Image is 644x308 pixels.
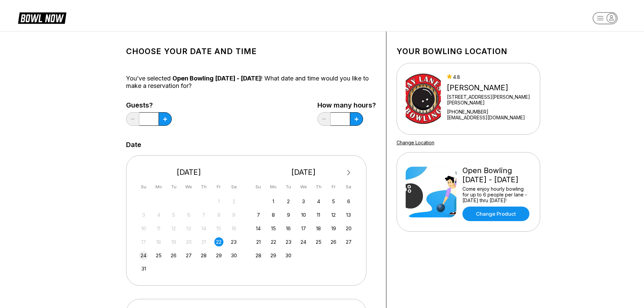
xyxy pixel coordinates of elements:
div: Th [314,182,323,191]
div: Choose Sunday, September 21st, 2025 [254,237,263,246]
div: Choose Wednesday, August 27th, 2025 [184,251,193,260]
button: Next Month [343,167,354,178]
div: Choose Tuesday, September 16th, 2025 [284,224,293,233]
div: Choose Thursday, August 28th, 2025 [199,251,208,260]
div: Choose Friday, September 5th, 2025 [329,197,338,206]
div: Choose Tuesday, August 26th, 2025 [169,251,178,260]
div: Mo [154,182,163,191]
h1: Your bowling location [397,47,540,56]
div: Fr [329,182,338,191]
div: Choose Friday, September 26th, 2025 [329,237,338,246]
div: Not available Thursday, August 14th, 2025 [199,224,208,233]
div: Choose Wednesday, September 17th, 2025 [299,224,308,233]
div: Choose Saturday, September 27th, 2025 [344,237,353,246]
div: Choose Saturday, August 23rd, 2025 [229,237,238,246]
div: [DATE] [137,168,241,177]
div: Choose Wednesday, September 24th, 2025 [299,237,308,246]
div: Su [139,182,148,191]
label: Guests? [126,101,172,109]
div: Choose Monday, August 25th, 2025 [154,251,163,260]
div: Fr [214,182,223,191]
div: We [299,182,308,191]
div: Not available Wednesday, August 6th, 2025 [184,210,193,219]
div: Choose Saturday, September 13th, 2025 [344,210,353,219]
a: Change Product [462,207,529,221]
label: Date [126,141,141,148]
div: month 2025-08 [138,196,240,274]
div: Not available Sunday, August 3rd, 2025 [139,210,148,219]
div: Not available Monday, August 18th, 2025 [154,237,163,246]
div: Not available Tuesday, August 5th, 2025 [169,210,178,219]
div: Choose Tuesday, September 30th, 2025 [284,251,293,260]
div: 4.8 [447,74,531,80]
div: Choose Friday, August 29th, 2025 [214,251,223,260]
div: Choose Saturday, September 6th, 2025 [344,197,353,206]
a: [EMAIL_ADDRESS][DOMAIN_NAME] [447,115,531,120]
div: Not available Friday, August 15th, 2025 [214,224,223,233]
div: Choose Friday, August 22nd, 2025 [214,237,223,246]
div: Not available Thursday, August 7th, 2025 [199,210,208,219]
div: Choose Saturday, August 30th, 2025 [229,251,238,260]
div: Choose Thursday, September 4th, 2025 [314,197,323,206]
div: Choose Saturday, September 20th, 2025 [344,224,353,233]
div: Not available Wednesday, August 20th, 2025 [184,237,193,246]
div: Choose Sunday, August 31st, 2025 [139,264,148,273]
div: [DATE] [251,168,356,177]
div: Choose Monday, September 22nd, 2025 [269,237,278,246]
div: Choose Sunday, September 7th, 2025 [254,210,263,219]
div: Not available Monday, August 11th, 2025 [154,224,163,233]
div: Choose Monday, September 29th, 2025 [269,251,278,260]
div: Tu [284,182,293,191]
div: Choose Thursday, September 18th, 2025 [314,224,323,233]
div: Not available Saturday, August 2nd, 2025 [229,197,238,206]
div: Choose Wednesday, September 10th, 2025 [299,210,308,219]
div: Choose Tuesday, September 2nd, 2025 [284,197,293,206]
div: [PERSON_NAME] [447,83,531,92]
div: Sa [344,182,353,191]
div: Choose Thursday, September 25th, 2025 [314,237,323,246]
img: Jay Lanes [406,73,441,124]
div: Choose Sunday, September 28th, 2025 [254,251,263,260]
div: Choose Tuesday, September 23rd, 2025 [284,237,293,246]
div: month 2025-09 [253,196,354,260]
div: Not available Thursday, August 21st, 2025 [199,237,208,246]
div: We [184,182,193,191]
div: Sa [229,182,238,191]
div: Su [254,182,263,191]
div: Tu [169,182,178,191]
a: Change Location [397,140,434,145]
h1: Choose your Date and time [126,47,376,56]
div: You’ve selected ! What date and time would you like to make a reservation for? [126,75,376,90]
label: How many hours? [317,101,376,109]
span: Open Bowling [DATE] - [DATE] [172,75,261,82]
div: Not available Saturday, August 16th, 2025 [229,224,238,233]
div: Not available Friday, August 1st, 2025 [214,197,223,206]
div: Choose Friday, September 19th, 2025 [329,224,338,233]
div: Choose Thursday, September 11th, 2025 [314,210,323,219]
div: Not available Saturday, August 9th, 2025 [229,210,238,219]
div: [PHONE_NUMBER] [447,109,531,115]
div: Choose Wednesday, September 3rd, 2025 [299,197,308,206]
div: Not available Sunday, August 10th, 2025 [139,224,148,233]
div: Choose Monday, September 1st, 2025 [269,197,278,206]
div: Not available Sunday, August 17th, 2025 [139,237,148,246]
div: Choose Friday, September 12th, 2025 [329,210,338,219]
div: Not available Friday, August 8th, 2025 [214,210,223,219]
div: Not available Tuesday, August 19th, 2025 [169,237,178,246]
div: Choose Monday, September 15th, 2025 [269,224,278,233]
div: Th [199,182,208,191]
div: Come enjoy hourly bowling for up to 6 people per lane - [DATE] thru [DATE]! [462,186,531,203]
div: Not available Monday, August 4th, 2025 [154,210,163,219]
div: Choose Tuesday, September 9th, 2025 [284,210,293,219]
img: Open Bowling Sunday - Thursday [406,167,456,217]
div: [STREET_ADDRESS][PERSON_NAME][PERSON_NAME] [447,94,531,105]
div: Not available Tuesday, August 12th, 2025 [169,224,178,233]
div: Mo [269,182,278,191]
div: Not available Wednesday, August 13th, 2025 [184,224,193,233]
div: Choose Sunday, August 24th, 2025 [139,251,148,260]
div: Choose Monday, September 8th, 2025 [269,210,278,219]
div: Choose Sunday, September 14th, 2025 [254,224,263,233]
div: Open Bowling [DATE] - [DATE] [462,166,531,184]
